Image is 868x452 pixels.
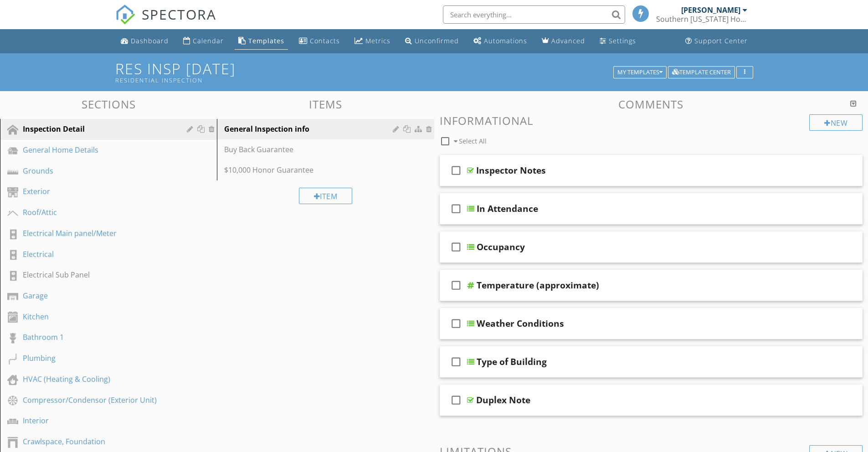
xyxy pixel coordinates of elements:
[538,33,589,50] a: Advanced
[23,436,174,447] div: Crawlspace, Foundation
[23,123,174,134] div: Inspection Detail
[23,207,174,218] div: Roof/Attic
[609,36,636,45] div: Settings
[224,164,395,175] div: $10,000 Honor Guarantee
[682,33,751,50] a: Support Center
[477,203,538,214] div: In Attendance
[470,33,531,50] a: Automations (Basic)
[449,313,463,334] i: check_box_outline_blank
[477,241,525,252] div: Occupancy
[23,415,174,426] div: Interior
[23,374,174,385] div: HVAC (Heating & Cooling)
[23,186,174,197] div: Exterior
[656,15,747,24] div: Southern Oregon Home Inspections
[23,165,174,176] div: Grounds
[115,61,753,84] h1: Res Insp [DATE]
[449,274,463,296] i: check_box_outline_blank
[180,33,227,50] a: Calendar
[193,36,224,45] div: Calendar
[668,67,735,76] a: Template Center
[476,165,546,176] div: Inspector Notes
[401,33,462,50] a: Unconfirmed
[115,12,216,31] a: SPECTORA
[217,98,434,110] h3: Items
[23,395,174,406] div: Compressor/Condensor (Exterior Unit)
[224,123,395,134] div: General Inspection info
[115,5,135,25] img: The Best Home Inspection Software - Spectora
[440,114,863,127] h3: Informational
[449,389,463,411] i: check_box_outline_blank
[694,36,748,45] div: Support Center
[310,36,340,45] div: Contacts
[613,66,667,79] button: My Templates
[351,33,394,50] a: Metrics
[142,5,216,24] span: SPECTORA
[551,36,585,45] div: Advanced
[596,33,640,50] a: Settings
[235,33,288,50] a: Templates
[23,290,174,301] div: Garage
[224,144,395,155] div: Buy Back Guarantee
[365,36,390,45] div: Metrics
[484,36,527,45] div: Automations
[23,332,174,343] div: Bathroom 1
[23,353,174,364] div: Plumbing
[440,98,863,110] h3: Comments
[681,5,740,15] div: [PERSON_NAME]
[23,269,174,280] div: Electrical Sub Panel
[299,188,353,204] div: Item
[248,36,284,45] div: Templates
[117,33,172,50] a: Dashboard
[449,236,463,258] i: check_box_outline_blank
[23,311,174,322] div: Kitchen
[617,69,663,76] div: My Templates
[809,114,863,131] div: New
[477,356,547,367] div: Type of Building
[23,228,174,239] div: Electrical Main panel/Meter
[115,77,616,84] div: Residential Inspection
[415,36,459,45] div: Unconfirmed
[131,36,169,45] div: Dashboard
[459,137,487,145] span: Select All
[672,69,731,76] div: Template Center
[295,33,344,50] a: Contacts
[23,249,174,260] div: Electrical
[23,144,174,155] div: General Home Details
[449,351,463,373] i: check_box_outline_blank
[449,159,463,181] i: check_box_outline_blank
[477,318,564,329] div: Weather Conditions
[476,395,530,406] div: Duplex Note
[443,5,625,24] input: Search everything...
[477,280,599,291] div: Temperature (approximate)
[449,198,463,220] i: check_box_outline_blank
[668,66,735,79] button: Template Center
